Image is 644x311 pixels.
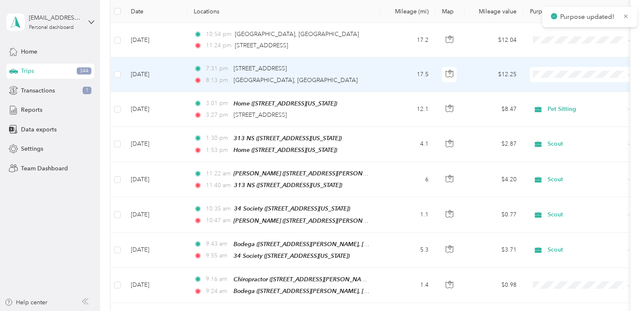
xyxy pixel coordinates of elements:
[124,233,187,268] td: [DATE]
[124,162,187,197] td: [DATE]
[465,268,523,303] td: $0.98
[206,181,231,190] span: 11:40 am
[206,204,231,213] span: 10:35 am
[234,217,415,224] span: [PERSON_NAME] ([STREET_ADDRESS][PERSON_NAME][US_STATE])
[29,25,74,30] div: Personal dashboard
[234,205,350,212] span: 34 Society ([STREET_ADDRESS][US_STATE])
[206,99,230,108] span: 3:01 pm
[548,175,624,184] span: Scout
[560,12,616,22] p: Purpose updated!
[548,139,624,149] span: Scout
[548,245,624,254] span: Scout
[124,197,187,232] td: [DATE]
[465,162,523,197] td: $4.20
[234,182,342,188] span: 313 NS ([STREET_ADDRESS][US_STATE])
[124,268,187,303] td: [DATE]
[548,210,624,219] span: Scout
[380,92,435,127] td: 12.1
[124,127,187,162] td: [DATE]
[234,170,415,177] span: [PERSON_NAME] ([STREET_ADDRESS][PERSON_NAME][US_STATE])
[206,134,230,143] span: 1:30 pm
[21,86,55,95] span: Transactions
[206,111,230,120] span: 3:27 pm
[465,197,523,232] td: $0.77
[465,57,523,92] td: $12.25
[235,42,288,49] span: [STREET_ADDRESS]
[83,87,91,94] span: 1
[206,216,230,225] span: 10:47 am
[380,162,435,197] td: 6
[234,241,455,248] span: Bodega ([STREET_ADDRESS][PERSON_NAME], [GEOGRAPHIC_DATA], [US_STATE])
[380,233,435,268] td: 5.3
[206,169,230,178] span: 11:22 am
[21,164,68,173] span: Team Dashboard
[380,268,435,303] td: 1.4
[234,65,287,72] span: [STREET_ADDRESS]
[234,252,350,259] span: 34 Society ([STREET_ADDRESS][US_STATE])
[380,197,435,232] td: 1.1
[465,92,523,127] td: $8.47
[597,264,644,311] iframe: Everlance-gr Chat Button Frame
[21,125,57,134] span: Data exports
[465,127,523,162] td: $2.87
[206,30,231,39] span: 10:54 pm
[206,64,230,73] span: 7:31 pm
[206,76,230,85] span: 8:13 pm
[234,276,402,283] span: Chiropractor ([STREET_ADDRESS][PERSON_NAME][US_STATE])
[234,288,455,295] span: Bodega ([STREET_ADDRESS][PERSON_NAME], [GEOGRAPHIC_DATA], [US_STATE])
[234,111,287,118] span: [STREET_ADDRESS]
[206,41,231,50] span: 11:24 pm
[206,251,230,260] span: 9:55 am
[21,47,37,56] span: Home
[380,23,435,57] td: 17.2
[21,144,43,153] span: Settings
[77,67,91,75] span: 344
[206,146,230,155] span: 1:53 pm
[5,298,47,307] button: Help center
[548,105,624,114] span: Pet Sitting
[380,57,435,92] td: 17.5
[235,31,359,38] span: [GEOGRAPHIC_DATA], [GEOGRAPHIC_DATA]
[465,233,523,268] td: $3.71
[124,23,187,57] td: [DATE]
[234,135,342,141] span: 313 NS ([STREET_ADDRESS][US_STATE])
[206,287,230,296] span: 9:24 am
[206,275,230,284] span: 9:16 am
[21,67,34,75] span: Trips
[29,13,81,22] div: [EMAIL_ADDRESS][DOMAIN_NAME]
[234,147,337,153] span: Home ([STREET_ADDRESS][US_STATE])
[206,239,230,249] span: 9:43 am
[234,100,337,107] span: Home ([STREET_ADDRESS][US_STATE])
[234,77,358,84] span: [GEOGRAPHIC_DATA], [GEOGRAPHIC_DATA]
[124,92,187,127] td: [DATE]
[380,127,435,162] td: 4.1
[21,105,42,114] span: Reports
[124,57,187,92] td: [DATE]
[465,23,523,57] td: $12.04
